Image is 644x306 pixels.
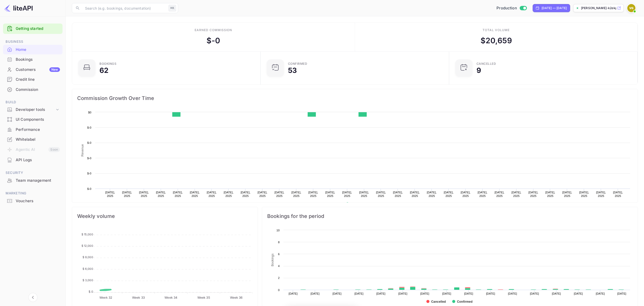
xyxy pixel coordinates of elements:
text: 6 [278,253,280,256]
tspan: Week 34 [164,296,177,299]
div: Home [16,47,60,53]
div: Performance [3,125,63,135]
a: Getting started [16,26,60,32]
div: Vouchers [16,198,60,204]
tspan: $ 3,000 [82,278,93,282]
text: [DATE] [464,292,473,295]
text: [DATE], 2025 [477,191,487,197]
text: [DATE], 2025 [105,191,115,197]
div: Commission [16,87,60,93]
a: Performance [3,125,63,134]
div: $ -0 [206,35,220,46]
span: Business [3,39,63,45]
text: [DATE], 2025 [393,191,403,197]
a: Team management [3,176,63,185]
a: Whitelabel [3,135,63,144]
div: UI Components [16,117,60,123]
span: Weekly volume [77,212,253,220]
text: [DATE], 2025 [376,191,386,197]
text: $-0 [87,126,91,129]
div: Developer tools [16,107,55,113]
text: [DATE] [398,292,407,295]
div: Commission [3,85,63,95]
text: [DATE], 2025 [427,191,437,197]
a: API Logs [3,155,63,165]
tspan: $ 12,000 [81,244,93,248]
div: 53 [288,67,297,74]
span: Marketing [3,191,63,196]
text: $0 [88,111,91,114]
div: CustomersNew [3,65,63,75]
a: Commission [3,85,63,94]
text: [DATE] [420,292,429,295]
div: Developer tools [3,105,63,114]
div: Whitelabel [3,135,63,145]
text: [DATE], 2025 [410,191,420,197]
text: [DATE], 2025 [342,191,352,197]
div: Switch to Sandbox mode [494,5,529,11]
text: 4 [278,264,280,268]
a: Home [3,45,63,54]
text: [DATE], 2025 [461,191,471,197]
text: [DATE], 2025 [122,191,132,197]
a: UI Components [3,115,63,124]
tspan: $ 0 [89,290,93,293]
text: [DATE], 2025 [207,191,217,197]
img: LiteAPI logo [4,4,33,12]
text: [DATE], 2025 [308,191,318,197]
div: Click to change the date range period [533,4,570,12]
text: [DATE], 2025 [579,191,589,197]
div: ⌘K [169,5,176,11]
text: [DATE], 2025 [173,191,183,197]
div: Bookings [99,62,116,65]
div: $ 20,659 [481,35,512,46]
span: Production [496,5,517,11]
text: [DATE] [310,292,320,295]
div: 62 [99,67,109,74]
text: [DATE], 2025 [613,191,623,197]
text: [DATE], 2025 [325,191,335,197]
text: [DATE], 2025 [241,191,251,197]
text: 2 [278,276,280,279]
div: API Logs [3,155,63,165]
div: Getting started [3,24,63,34]
div: New [49,67,60,72]
text: [DATE], 2025 [224,191,234,197]
text: [DATE] [596,292,605,295]
tspan: Week 35 [197,296,210,299]
img: VARUN GUPTA [627,4,635,12]
tspan: Week 33 [132,296,145,299]
div: Total volume [483,28,510,32]
text: 8 [278,241,280,244]
text: Cancelled [431,300,446,303]
div: Credit line [3,75,63,85]
text: Bookings [271,254,274,267]
text: [DATE] [442,292,451,295]
text: [DATE], 2025 [292,191,301,197]
a: CustomersNew [3,65,63,74]
text: $-0 [87,157,91,160]
text: [DATE] [355,292,364,295]
text: 10 [276,229,280,232]
a: Vouchers [3,196,63,206]
text: $-0 [87,172,91,175]
div: CANCELLED [476,62,496,65]
span: Security [3,170,63,176]
div: 9 [476,67,481,74]
text: [DATE], 2025 [275,191,284,197]
text: [DATE] [376,292,385,295]
text: [DATE], 2025 [494,191,504,197]
div: [DATE] — [DATE] [542,6,567,10]
text: Revenue [351,202,364,206]
button: Collapse navigation [28,293,37,302]
div: Performance [16,127,60,133]
text: $-0 [87,141,91,144]
text: [DATE], 2025 [562,191,572,197]
text: [DATE], 2025 [596,191,606,197]
text: $-0 [87,187,91,190]
div: Team management [16,178,60,183]
text: [DATE] [486,292,495,295]
span: Build [3,99,63,105]
text: [DATE], 2025 [444,191,454,197]
text: [DATE], 2025 [258,191,267,197]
